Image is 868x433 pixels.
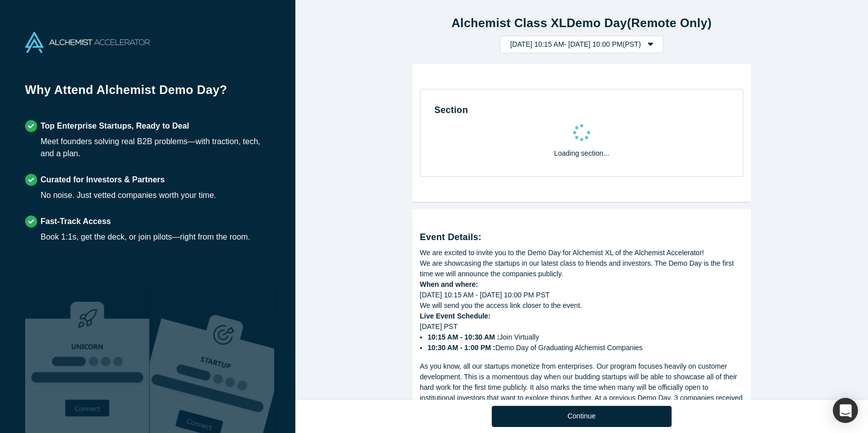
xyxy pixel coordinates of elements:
h1: Why Attend Alchemist Demo Day? [25,81,270,106]
strong: Curated for Investors & Partners [41,175,165,184]
strong: Live Event Schedule: [420,312,491,320]
p: Loading section... [554,148,609,159]
div: [DATE] 10:15 AM - [DATE] 10:00 PM PST [420,290,743,300]
button: Continue [492,406,672,427]
strong: When and where: [420,280,478,288]
strong: Alchemist Class XL Demo Day (Remote Only) [452,16,712,30]
strong: Event Details: [420,232,482,242]
strong: Fast-Track Access [41,217,111,226]
div: [DATE] PST [420,321,743,353]
div: We are excited to invite you to the Demo Day for Alchemist XL of the Alchemist Accelerator! [420,248,743,258]
strong: 10:15 AM - 10:30 AM : [427,333,499,341]
strong: Top Enterprise Startups, Ready to Deal [41,122,189,130]
div: Book 1:1s, get the deck, or join pilots—right from the room. [41,231,250,243]
strong: 10:30 AM - 1:00 PM : [427,344,495,352]
div: Meet founders solving real B2B problems—with traction, tech, and a plan. [41,136,270,160]
img: Alchemist Accelerator Logo [25,32,150,53]
button: [DATE] 10:15 AM- [DATE] 10:00 PM(PST) [500,36,664,53]
div: We will send you the access link closer to the event. [420,300,743,311]
img: Robust Technologies [25,285,150,433]
li: Join Virtually [427,332,743,343]
div: We are showcasing the startups in our latest class to friends and investors. The Demo Day is the ... [420,258,743,279]
div: No noise. Just vetted companies worth your time. [41,189,216,201]
li: Demo Day of Graduating Alchemist Companies [427,343,743,353]
img: Prism AI [150,285,274,433]
h3: Section [435,103,715,117]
